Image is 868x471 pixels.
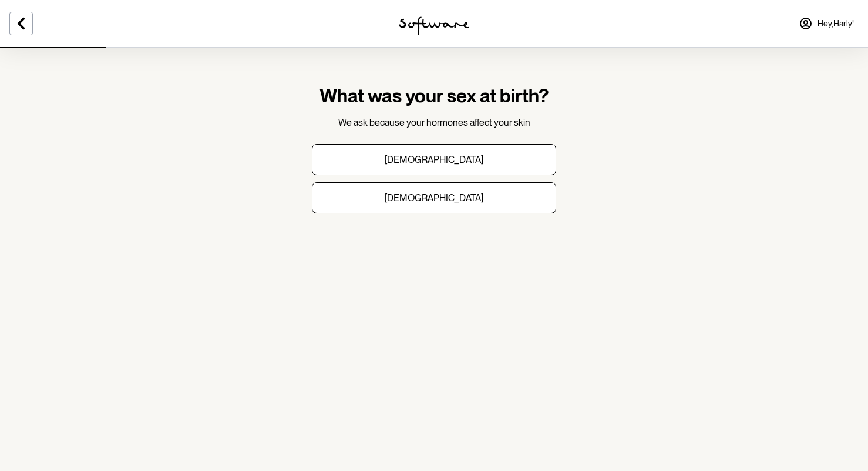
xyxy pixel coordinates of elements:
span: Hey, Harly ! [817,19,854,29]
p: [DEMOGRAPHIC_DATA] [385,192,483,203]
span: We ask because your hormones affect your skin [338,117,530,128]
button: [DEMOGRAPHIC_DATA] [312,182,556,213]
button: [DEMOGRAPHIC_DATA] [312,144,556,175]
img: software logo [399,16,469,35]
p: [DEMOGRAPHIC_DATA] [385,154,483,165]
a: Hey,Harly! [792,9,861,38]
h1: What was your sex at birth? [319,85,549,107]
